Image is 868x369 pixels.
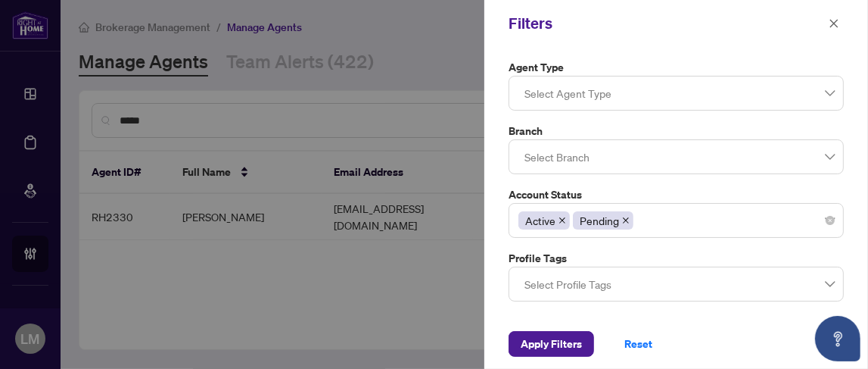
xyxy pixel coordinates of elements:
span: Pending [573,211,633,230]
span: Apply Filters [521,332,582,356]
span: close [622,217,630,224]
div: Filters [509,12,824,35]
span: close [829,18,839,29]
span: close-circle [826,216,835,225]
label: Branch [509,123,844,139]
span: Reset [624,332,652,356]
button: Reset [612,331,664,357]
label: Profile Tags [509,250,844,267]
span: Pending [580,212,619,229]
span: Active [518,211,570,230]
button: Apply Filters [509,331,594,357]
span: Active [525,212,555,229]
label: Account Status [509,186,844,203]
button: Open asap [815,316,860,361]
label: Agent Type [509,59,844,76]
span: close [558,217,566,224]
